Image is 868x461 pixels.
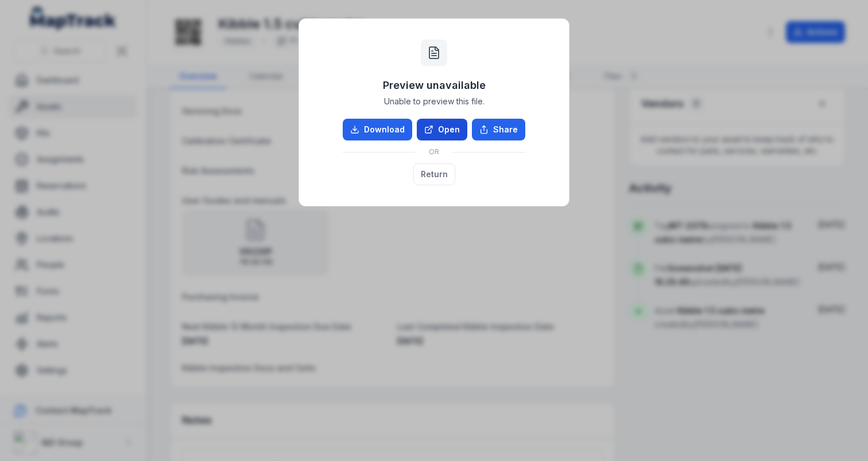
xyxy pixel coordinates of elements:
h3: Preview unavailable [383,77,486,93]
button: Return [413,163,455,185]
button: Share [472,119,525,140]
div: OR [343,140,525,163]
a: Open [417,119,467,140]
span: Unable to preview this file. [384,96,485,107]
a: Download [343,119,412,140]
